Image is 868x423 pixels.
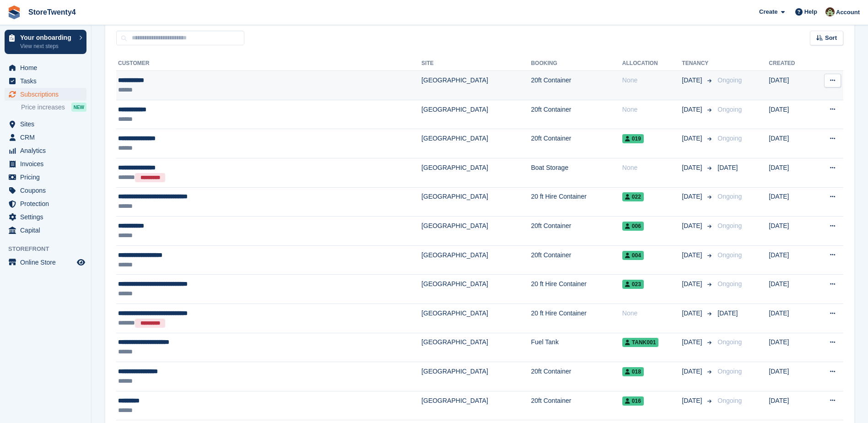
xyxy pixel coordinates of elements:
td: [DATE] [769,362,812,391]
a: menu [5,157,86,170]
a: Preview store [75,257,86,268]
a: menu [5,197,86,210]
span: TANK001 [622,338,658,347]
span: [DATE] [682,192,704,201]
a: menu [5,184,86,197]
span: 006 [622,222,644,231]
span: Sort [825,33,837,43]
td: [GEOGRAPHIC_DATA] [421,333,531,362]
span: [DATE] [682,163,704,173]
span: Subscriptions [20,88,75,101]
img: Lee Hanlon [825,7,835,16]
a: menu [5,118,86,130]
a: menu [5,211,86,223]
td: [DATE] [769,245,812,275]
span: Ongoing [717,76,742,84]
span: 016 [622,396,644,406]
td: 20ft Container [531,217,622,246]
span: Home [20,61,75,74]
td: 20 ft Hire Container [531,304,622,333]
td: [DATE] [769,71,812,100]
td: Fuel Tank [531,333,622,362]
div: NEW [71,103,86,112]
th: Created [769,56,812,71]
span: Ongoing [717,368,742,375]
span: 018 [622,367,644,376]
span: Ongoing [717,106,742,113]
td: [GEOGRAPHIC_DATA] [421,304,531,333]
span: Ongoing [717,280,742,287]
div: None [622,163,682,173]
td: [GEOGRAPHIC_DATA] [421,158,531,187]
span: [DATE] [682,396,704,406]
a: menu [5,144,86,157]
td: [GEOGRAPHIC_DATA] [421,391,531,420]
td: [GEOGRAPHIC_DATA] [421,129,531,158]
span: Online Store [20,256,75,269]
a: menu [5,224,86,237]
span: [DATE] [717,309,738,317]
span: Tasks [20,75,75,87]
span: [DATE] [682,76,704,85]
th: Booking [531,56,622,71]
td: [DATE] [769,158,812,187]
span: [DATE] [717,164,738,171]
span: Sites [20,118,75,130]
span: [DATE] [682,309,704,318]
span: Account [836,8,860,17]
td: 20ft Container [531,391,622,420]
td: Boat Storage [531,158,622,187]
td: [GEOGRAPHIC_DATA] [421,187,531,217]
div: None [622,309,682,318]
td: 20ft Container [531,71,622,100]
span: 019 [622,134,644,143]
span: Analytics [20,144,75,157]
td: [DATE] [769,304,812,333]
td: [GEOGRAPHIC_DATA] [421,275,531,304]
span: [DATE] [682,367,704,376]
span: Ongoing [717,193,742,200]
span: Capital [20,224,75,237]
span: Coupons [20,184,75,197]
td: [DATE] [769,391,812,420]
a: StoreTwenty4 [25,5,80,20]
span: [DATE] [682,221,704,231]
div: None [622,105,682,114]
a: menu [5,88,86,101]
span: Help [804,7,817,16]
span: 023 [622,280,644,289]
a: Price increases NEW [21,102,86,112]
a: menu [5,256,86,269]
span: Settings [20,211,75,223]
img: stora-icon-8386f47178a22dfd0bd8f6a31ec36ba5ce8667c1dd55bd0f319d3a0aa187defe.svg [7,5,21,19]
td: [DATE] [769,217,812,246]
td: [GEOGRAPHIC_DATA] [421,100,531,129]
div: None [622,76,682,85]
span: Ongoing [717,222,742,229]
span: 022 [622,192,644,201]
p: Your onboarding [20,34,75,41]
td: [DATE] [769,333,812,362]
th: Tenancy [682,56,714,71]
td: 20ft Container [531,100,622,129]
td: [DATE] [769,100,812,129]
span: Storefront [8,244,91,254]
td: 20ft Container [531,362,622,391]
span: Price increases [21,103,65,112]
a: Your onboarding View next steps [5,30,86,54]
span: Protection [20,197,75,210]
td: 20ft Container [531,245,622,275]
span: Pricing [20,171,75,184]
span: Ongoing [717,397,742,404]
a: menu [5,61,86,74]
th: Allocation [622,56,682,71]
span: [DATE] [682,279,704,289]
a: menu [5,171,86,184]
td: 20 ft Hire Container [531,187,622,217]
th: Customer [116,56,421,71]
span: [DATE] [682,134,704,143]
p: View next steps [20,42,75,50]
td: [DATE] [769,187,812,217]
td: [GEOGRAPHIC_DATA] [421,71,531,100]
span: Ongoing [717,251,742,259]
